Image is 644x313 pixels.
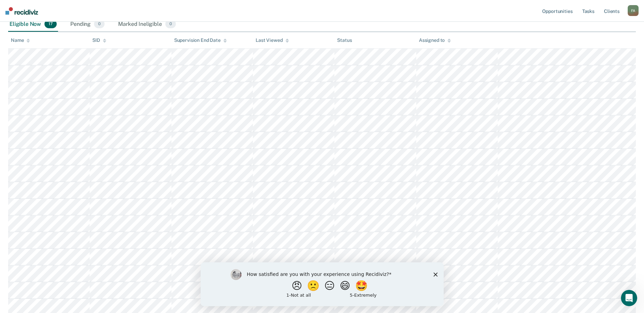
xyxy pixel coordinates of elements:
button: FA [628,5,639,16]
span: 0 [94,20,105,29]
div: Marked Ineligible0 [117,17,177,32]
div: Supervision End Date [174,37,227,43]
div: Status [337,37,352,43]
div: Last Viewed [256,37,289,43]
span: 17 [44,20,57,29]
iframe: Survey by Kim from Recidiviz [201,262,444,306]
div: Assigned to [419,37,451,43]
img: Recidiviz [5,7,38,15]
div: Eligible Now17 [8,17,58,32]
div: F A [628,5,639,16]
span: 0 [165,20,176,29]
div: Name [11,37,30,43]
iframe: Intercom live chat [621,290,637,306]
div: SID [92,37,106,43]
div: Pending0 [69,17,106,32]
